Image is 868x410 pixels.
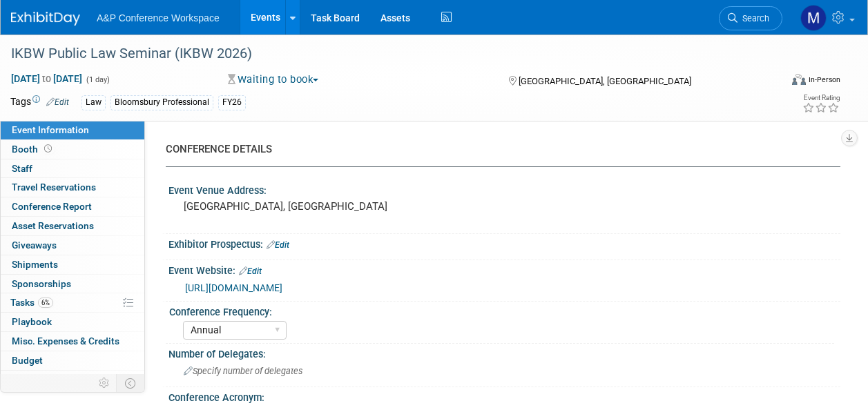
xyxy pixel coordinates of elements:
[12,201,92,212] span: Conference Report
[6,41,769,66] div: IKBW Public Law Seminar (IKBW 2026)
[808,75,840,85] div: In-Person
[10,297,53,308] span: Tasks
[223,72,324,87] button: Waiting to book
[169,302,834,319] div: Conference Frequency:
[1,332,144,351] a: Misc. Expenses & Credits
[12,374,104,385] span: ROI, Objectives & ROO
[10,95,69,110] td: Tags
[1,217,144,235] a: Asset Reservations
[12,278,71,289] span: Sponsorships
[38,297,53,308] span: 6%
[85,75,110,84] span: (1 day)
[184,200,433,213] pre: [GEOGRAPHIC_DATA], [GEOGRAPHIC_DATA]
[12,355,43,366] span: Budget
[1,275,144,293] a: Sponsorships
[1,197,144,216] a: Conference Report
[10,72,83,85] span: [DATE] [DATE]
[40,73,53,84] span: to
[168,344,840,361] div: Number of Delegates:
[12,335,119,346] span: Misc. Expenses & Credits
[117,374,145,392] td: Toggle Event Tabs
[185,282,282,293] a: [URL][DOMAIN_NAME]
[1,178,144,197] a: Travel Reservations
[1,313,144,331] a: Playbook
[166,142,830,157] div: CONFERENCE DETAILS
[719,6,782,30] a: Search
[12,144,55,155] span: Booth
[267,240,289,250] a: Edit
[218,95,246,110] div: FY26
[1,255,144,274] a: Shipments
[168,260,840,278] div: Event Website:
[93,374,117,392] td: Personalize Event Tab Strip
[97,12,220,23] span: A&P Conference Workspace
[1,121,144,139] a: Event Information
[168,387,840,404] div: Conference Acronym:
[12,124,89,135] span: Event Information
[12,316,52,327] span: Playbook
[168,180,840,197] div: Event Venue Address:
[792,74,806,85] img: Format-Inperson.png
[81,95,106,110] div: Law
[12,182,96,193] span: Travel Reservations
[41,144,55,154] span: Booth not reserved yet
[1,293,144,312] a: Tasks6%
[1,140,144,159] a: Booth
[168,234,840,252] div: Exhibitor Prospectus:
[239,266,262,276] a: Edit
[46,97,69,107] a: Edit
[12,240,57,251] span: Giveaways
[12,259,58,270] span: Shipments
[110,95,213,110] div: Bloomsbury Professional
[519,76,691,86] span: [GEOGRAPHIC_DATA], [GEOGRAPHIC_DATA]
[1,236,144,255] a: Giveaways
[12,163,32,174] span: Staff
[11,12,80,26] img: ExhibitDay
[184,366,302,376] span: Specify number of delegates
[802,95,840,101] div: Event Rating
[1,371,144,389] a: ROI, Objectives & ROO
[12,220,94,231] span: Asset Reservations
[720,72,840,92] div: Event Format
[1,159,144,178] a: Staff
[737,13,769,23] span: Search
[800,5,827,31] img: Matt Hambridge
[1,351,144,370] a: Budget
